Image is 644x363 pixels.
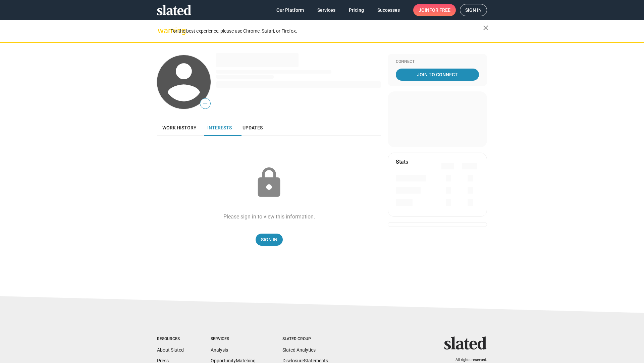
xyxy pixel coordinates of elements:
[419,4,450,16] span: Join
[252,166,286,200] mat-icon: lock
[276,4,304,16] span: Our Platform
[377,4,400,16] span: Successes
[343,4,369,16] a: Pricing
[460,4,487,16] a: Sign in
[237,120,268,136] a: Updates
[158,27,166,35] mat-icon: warning
[261,234,277,246] span: Sign In
[170,27,483,36] div: For the best experience, please use Chrome, Safari, or Firefox.
[482,24,490,32] mat-icon: close
[157,347,184,353] a: About Slated
[429,4,450,16] span: for free
[397,69,478,81] span: Join To Connect
[256,234,283,246] a: Sign In
[413,4,456,16] a: Joinfor free
[202,120,237,136] a: Interests
[157,120,202,136] a: Work history
[157,336,184,342] div: Resources
[211,347,228,353] a: Analysis
[349,4,364,16] span: Pricing
[162,125,197,130] span: Work history
[200,99,210,108] span: —
[282,347,316,353] a: Slated Analytics
[211,336,256,342] div: Services
[372,4,405,16] a: Successes
[396,158,408,165] mat-card-title: Stats
[317,4,335,16] span: Services
[465,4,482,16] span: Sign in
[207,125,232,130] span: Interests
[396,59,479,65] div: Connect
[282,336,328,342] div: Slated Group
[312,4,341,16] a: Services
[396,69,479,81] a: Join To Connect
[271,4,309,16] a: Our Platform
[223,213,315,220] div: Please sign in to view this information.
[243,125,263,130] span: Updates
